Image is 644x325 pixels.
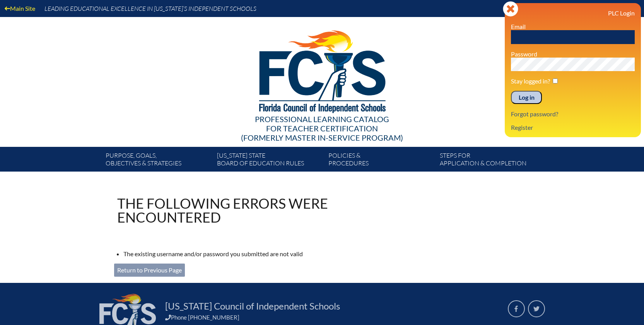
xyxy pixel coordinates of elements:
li: The existing username and/or password you submitted are not valid [123,249,396,259]
a: Return to Previous Page [114,264,185,277]
input: Log in [511,91,542,104]
a: [US_STATE] StateBoard of Education rules [214,150,325,172]
div: Phone [PHONE_NUMBER] [165,314,499,321]
span: for Teacher Certification [266,124,378,133]
a: Purpose, goals,objectives & strategies [102,150,214,172]
h3: PLC Login [511,9,635,17]
a: Steps forapplication & completion [437,150,548,172]
a: Main Site [2,3,38,14]
a: Forgot password? [508,109,561,119]
h1: The following errors were encountered [117,196,389,224]
a: Register [508,122,536,133]
label: Password [511,50,537,58]
a: [US_STATE] Council of Independent Schools [162,300,343,312]
label: Stay logged in? [511,77,550,85]
label: Email [511,23,526,30]
div: Professional Learning Catalog (formerly Master In-service Program) [99,114,545,142]
img: FCISlogo221.eps [242,17,402,123]
a: Policies &Procedures [325,150,437,172]
svg: Close [503,1,518,17]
